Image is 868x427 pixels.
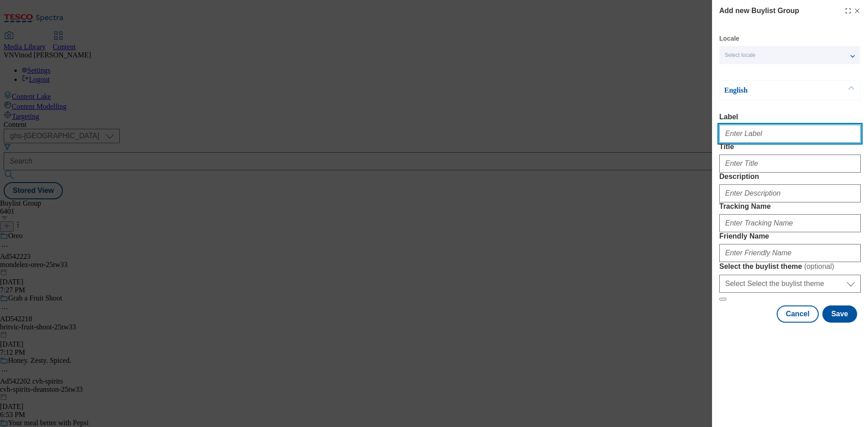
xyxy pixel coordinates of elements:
[719,155,861,173] input: Enter Title
[719,125,861,143] input: Enter Label
[719,202,861,211] label: Tracking Name
[719,173,861,181] label: Description
[719,143,861,151] label: Title
[804,263,835,270] span: ( optional )
[719,232,861,240] label: Friendly Name
[822,305,857,323] button: Save
[719,113,861,121] label: Label
[719,184,861,202] input: Enter Description
[719,46,860,64] button: Select locale
[725,52,755,59] span: Select locale
[719,262,861,271] label: Select the buylist theme
[724,86,819,95] p: English
[719,244,861,262] input: Enter Friendly Name
[719,5,799,16] h4: Add new Buylist Group
[719,36,739,41] label: Locale
[777,305,818,323] button: Cancel
[719,214,861,232] input: Enter Tracking Name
